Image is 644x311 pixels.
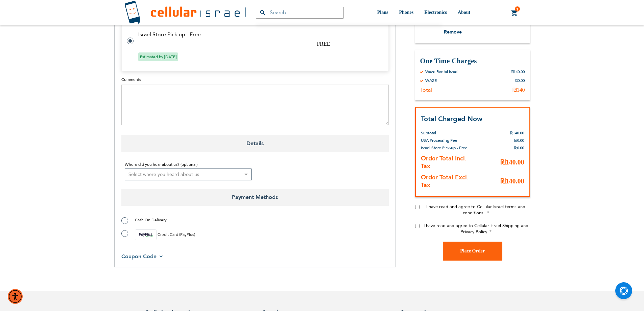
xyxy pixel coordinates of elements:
[511,69,525,74] div: ₪140.00
[424,223,528,235] span: I have read and agree to Cellular Israel Shipping and Privacy Policy
[421,138,457,143] span: USA Processing Fee
[121,135,389,152] span: Details
[138,52,178,61] span: Estimated by [DATE]
[121,76,389,83] label: Comments
[317,41,330,47] span: FREE
[426,204,525,216] span: I have read and agree to Cellular Israel terms and conditions.
[420,87,432,93] div: Total
[121,253,157,260] span: Coupon Code
[424,10,447,15] span: Electronics
[377,10,388,15] span: Plans
[158,232,195,237] span: Credit Card (PayPlus)
[124,1,246,25] img: Cellular Israel Logo
[443,242,502,261] button: Place Order
[138,31,380,38] td: Israel Store Pick-up - Free
[500,158,524,166] span: ₪140.00
[121,189,389,206] span: Payment Methods
[514,138,524,143] span: ₪0.00
[425,69,458,74] div: Waze Rental Israel
[8,289,23,304] div: Accessibility Menu
[458,10,470,15] span: About
[514,146,524,150] span: ₪0.00
[256,7,344,19] input: Search
[125,162,197,167] span: Where did you hear about us? (optional)
[512,87,525,93] div: ₪140
[516,6,519,12] span: 1
[460,248,485,253] span: Place Order
[421,124,474,137] th: Subtotal
[444,29,462,35] span: Remove
[420,57,525,66] h3: One Time Charges
[425,78,437,83] div: WAZE
[421,173,469,190] strong: Order Total Excl. Tax
[510,131,524,135] span: ₪140.00
[511,9,518,17] a: 1
[135,217,167,223] span: Cash On Delivery
[515,78,525,83] div: ₪0.00
[135,229,157,240] img: payplus.svg
[421,154,467,171] strong: Order Total Incl. Tax
[421,145,468,151] span: Israel Store Pick-up - Free
[500,177,524,185] span: ₪140.00
[399,10,413,15] span: Phones
[421,114,482,124] strong: Total Charged Now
